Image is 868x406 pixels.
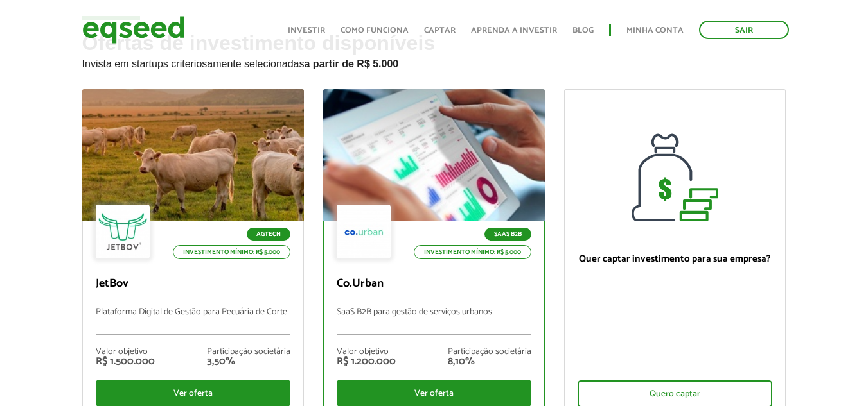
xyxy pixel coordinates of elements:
[337,277,531,291] p: Co.Urban
[414,245,531,259] p: Investimento mínimo: R$ 5.000
[572,26,594,35] a: Blog
[341,26,409,35] a: Como funciona
[96,307,290,335] p: Plataforma Digital de Gestão para Pecuária de Corte
[424,26,456,35] a: Captar
[484,228,531,241] p: SaaS B2B
[207,348,290,357] div: Participação societária
[578,253,772,265] p: Quer captar investimento para sua empresa?
[82,55,786,70] p: Invista em startups criteriosamente selecionadas
[82,32,786,89] h2: Ofertas de investimento disponíveis
[471,26,557,35] a: Aprenda a investir
[96,357,155,367] div: R$ 1.500.000
[305,58,399,69] strong: a partir de R$ 5.000
[96,348,155,357] div: Valor objetivo
[173,245,290,259] p: Investimento mínimo: R$ 5.000
[96,277,290,291] p: JetBov
[288,26,325,35] a: Investir
[247,228,290,241] p: Agtech
[207,357,290,367] div: 3,50%
[448,348,531,357] div: Participação societária
[448,357,531,367] div: 8,10%
[337,357,396,367] div: R$ 1.200.000
[699,21,789,39] a: Sair
[82,13,185,47] img: EqSeed
[626,26,684,35] a: Minha conta
[337,307,531,335] p: SaaS B2B para gestão de serviços urbanos
[337,348,396,357] div: Valor objetivo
